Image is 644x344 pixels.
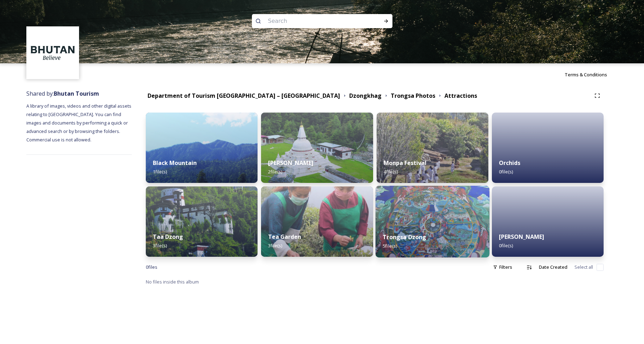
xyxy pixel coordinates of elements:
strong: Dzongkhag [349,92,382,100]
span: 3 file(s) [153,242,167,249]
strong: Trongsa Dzong [383,233,426,241]
strong: [PERSON_NAME] [268,159,313,167]
span: 1 file(s) [153,168,167,175]
a: Terms & Conditions [565,70,618,79]
strong: Monpa Festival [384,159,427,167]
span: 0 file(s) [499,242,513,249]
span: 0 file s [146,264,157,270]
span: No files inside this album [146,279,199,285]
strong: Trongsa Photos [391,92,435,100]
div: Date Created [535,260,571,274]
span: A library of images, videos and other digital assets relating to [GEOGRAPHIC_DATA]. You can find ... [26,103,132,143]
img: blackmnt1.jpg [146,113,258,183]
strong: Orchids [499,159,520,167]
span: 2 file(s) [268,168,282,175]
div: Filters [489,260,516,274]
img: monpa5.jpg [377,113,488,183]
img: taadzong4.jpg [146,186,258,257]
img: BT_Logo_BB_Lockup_CMYK_High%2520Res.jpg [27,27,78,78]
strong: Attractions [444,92,477,100]
span: 0 file(s) [499,168,513,175]
input: Search [265,13,361,29]
span: Select all [574,264,593,270]
span: Shared by: [26,90,99,97]
span: 5 file(s) [383,243,397,249]
img: chendebji3.jpg [261,113,373,183]
span: 3 file(s) [268,242,282,249]
strong: Taa Dzong [153,233,183,241]
strong: [PERSON_NAME] [499,233,544,241]
strong: Tea Garden [268,233,301,241]
strong: Department of Tourism [GEOGRAPHIC_DATA] – [GEOGRAPHIC_DATA] [148,92,340,100]
img: trongsadzong5.jpg [375,186,489,257]
strong: Black Mountain [153,159,197,167]
span: 4 file(s) [384,168,398,175]
img: tea2.jpg [261,186,373,257]
strong: Bhutan Tourism [54,90,99,97]
span: Terms & Conditions [565,71,607,78]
